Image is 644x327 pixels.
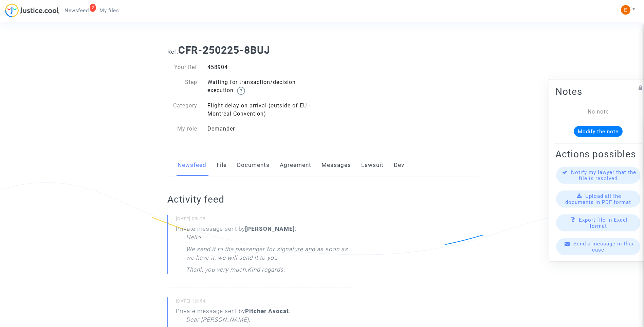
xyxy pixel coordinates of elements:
[247,265,285,277] p: Kind regards.
[566,108,631,116] div: No note
[99,7,119,14] span: My files
[162,63,202,71] div: Your Ref
[186,233,201,245] p: Hello
[59,5,94,16] a: 2Newsfeed
[573,241,633,253] span: Send a message in this case
[571,169,636,182] span: Notify my lawyer that the file is resolved
[621,5,630,15] img: ACg8ocIeiFvHKe4dA5oeRFd_CiCnuxWUEc1A2wYhRJE3TTWt=s96-c
[361,154,384,176] a: Lawsuit
[280,154,311,176] a: Agreement
[237,87,245,95] img: help.svg
[167,49,178,55] span: Ref.
[176,225,353,277] div: Private message sent by :
[186,245,353,265] p: We send it to the passenger for signature and as soon as we have it, we will send it to you.
[321,154,351,176] a: Messages
[202,125,322,133] div: Demander
[167,193,353,205] h2: Activity feed
[202,63,322,71] div: 458904
[555,86,641,98] h2: Notes
[555,148,641,160] h2: Actions possibles
[90,4,96,12] div: 2
[245,308,289,314] b: Pitcher Avocat
[574,126,623,137] button: Modify the note
[202,102,322,118] div: Flight delay on arrival (outside of EU - Montreal Convention)
[162,78,202,95] div: Step
[237,154,270,176] a: Documents
[178,44,270,56] b: CFR-250225-8BUJ
[65,7,89,14] span: Newsfeed
[202,78,322,95] div: Waiting for transaction/decision execution
[162,125,202,133] div: My role
[394,154,404,176] a: Dev
[176,298,353,307] small: [DATE] 16h54
[178,154,206,176] a: Newsfeed
[5,3,59,17] img: jc-logo.svg
[162,102,202,118] div: Category
[217,154,227,176] a: File
[565,193,631,205] span: Upload all the documents in PDF format
[176,216,353,225] small: [DATE] 08h28
[186,265,247,277] p: Thank you very much.
[94,5,124,16] a: My files
[579,217,628,229] span: Export file in Excel format
[245,225,295,232] b: [PERSON_NAME]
